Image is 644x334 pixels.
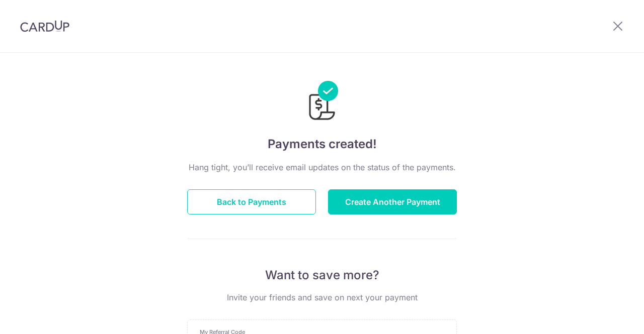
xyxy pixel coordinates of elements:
p: Hang tight, you’ll receive email updates on the status of the payments. [187,161,457,173]
h4: Payments created! [187,135,457,153]
p: Invite your friends and save on next your payment [187,291,457,303]
img: Payments [306,81,338,123]
img: CardUp [20,20,69,32]
p: Want to save more? [187,267,457,283]
button: Create Another Payment [328,189,457,214]
button: Back to Payments [187,189,316,214]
